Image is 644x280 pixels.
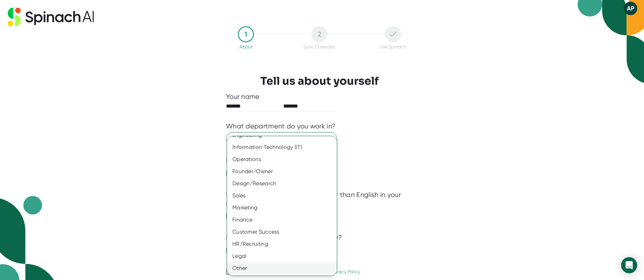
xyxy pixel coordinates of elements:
div: Design/Research [227,177,342,190]
div: Other [227,262,342,274]
div: Information Technology (IT) [227,141,342,153]
div: Operations [227,153,342,165]
div: Founder/Owner [227,165,342,177]
div: Sales [227,190,342,202]
div: Finance [227,214,342,226]
div: Legal [227,250,342,262]
div: Marketing [227,202,342,214]
div: Open Intercom Messenger [621,257,637,273]
div: Customer Success [227,226,342,238]
div: HR/Recruiting [227,238,342,250]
